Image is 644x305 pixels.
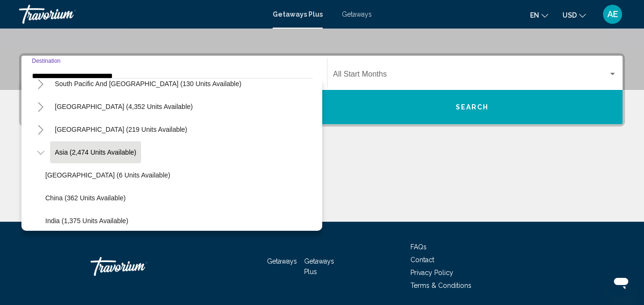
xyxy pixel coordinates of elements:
button: Search [322,90,623,124]
span: Search [456,104,489,111]
button: Change language [530,8,548,22]
a: Terms & Conditions [410,282,471,289]
span: South Pacific and [GEOGRAPHIC_DATA] (130 units available) [55,80,241,88]
a: Getaways Plus [273,10,323,18]
a: Travorium [19,5,263,24]
span: Asia (2,474 units available) [55,148,136,156]
button: China (362 units available) [41,187,131,209]
span: [GEOGRAPHIC_DATA] (6 units available) [45,171,170,179]
a: Privacy Policy [410,269,453,276]
button: [GEOGRAPHIC_DATA] (4,352 units available) [50,96,197,118]
span: USD [562,11,577,19]
button: Change currency [562,8,586,22]
span: [GEOGRAPHIC_DATA] (219 units available) [55,126,187,133]
button: [GEOGRAPHIC_DATA] (6 units available) [41,164,175,186]
a: Contact [410,256,434,264]
iframe: Кнопка запуска окна обмена сообщениями [606,267,636,297]
a: Getaways Plus [304,257,334,275]
span: China (362 units available) [45,194,126,202]
button: Asia (2,474 units available) [50,141,141,163]
button: Toggle South America (4,352 units available) [31,97,50,116]
button: [GEOGRAPHIC_DATA] (219 units available) [50,118,192,140]
button: Toggle Asia (2,474 units available) [31,143,50,162]
a: FAQs [410,243,427,251]
a: Travorium [91,252,186,281]
a: Getaways [267,257,297,265]
div: Search widget [21,56,623,124]
span: en [530,11,539,19]
a: Getaways [342,10,372,18]
span: AE [607,10,618,19]
button: India (1,375 units available) [41,210,133,232]
button: South Pacific and [GEOGRAPHIC_DATA] (130 units available) [50,73,246,95]
button: User Menu [600,4,625,24]
button: Toggle Central America (219 units available) [31,120,50,139]
span: India (1,375 units available) [45,217,128,225]
button: Toggle South Pacific and Oceania (130 units available) [31,74,50,93]
span: [GEOGRAPHIC_DATA] (4,352 units available) [55,103,193,110]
